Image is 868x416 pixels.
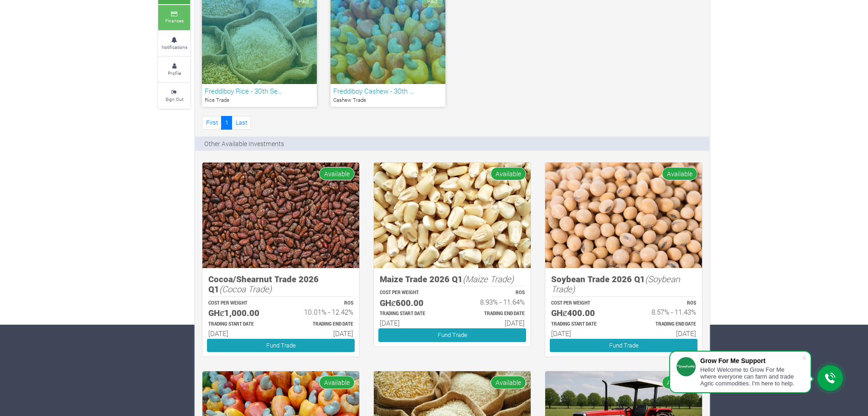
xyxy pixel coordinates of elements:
h6: 10.01% - 12.42% [289,308,353,316]
h6: 8.57% - 11.43% [632,308,696,316]
h6: [DATE] [380,319,444,327]
img: growforme image [545,163,702,268]
p: Estimated Trading End Date [632,321,696,328]
span: Available [662,376,697,389]
div: Grow For Me Support [700,357,801,364]
i: (Cocoa Trade) [219,283,272,295]
div: Hello! Welcome to Grow For Me where everyone can farm and trade Agric commodities. I'm here to help. [700,366,801,387]
a: Last [232,116,251,129]
a: Profile [158,57,190,82]
p: Other Available Investments [204,139,284,148]
p: Estimated Trading End Date [289,321,353,328]
small: Finances [165,17,184,24]
p: Cashew Trade [333,96,443,104]
h5: Cocoa/Shearnut Trade 2026 Q1 [208,274,353,295]
a: Notifications [158,31,190,56]
p: Estimated Trading Start Date [380,311,444,317]
p: ROS [460,290,525,296]
img: growforme image [202,163,359,268]
span: Available [319,376,355,389]
p: ROS [632,300,696,307]
h6: [DATE] [632,329,696,337]
small: Profile [168,70,181,76]
i: (Maize Trade) [463,273,514,284]
a: Fund Trade [550,339,697,352]
img: growforme image [374,163,531,268]
a: Fund Trade [378,328,526,342]
span: Available [491,167,526,180]
a: Sign Out [158,83,190,108]
span: Available [319,167,355,180]
p: COST PER WEIGHT [380,290,444,296]
h6: 8.93% - 11.64% [460,298,525,306]
a: First [202,116,222,129]
p: Estimated Trading Start Date [551,321,615,328]
small: Notifications [161,44,187,50]
span: Available [662,167,697,180]
p: COST PER WEIGHT [208,300,273,307]
h6: [DATE] [208,329,273,337]
h5: Soybean Trade 2026 Q1 [551,274,696,295]
span: Available [491,376,526,389]
h5: GHȼ600.00 [380,298,444,308]
p: ROS [289,300,353,307]
a: Finances [158,5,190,30]
h5: GHȼ1,000.00 [208,308,273,318]
h6: Freddiboy Cashew - 30th … [333,87,443,95]
p: Estimated Trading End Date [460,311,525,317]
h5: GHȼ400.00 [551,308,615,318]
a: Fund Trade [207,339,355,352]
h5: Maize Trade 2026 Q1 [380,274,525,284]
small: Sign Out [165,96,183,102]
nav: Page Navigation [202,116,251,129]
p: Rice Trade [205,96,314,104]
h6: [DATE] [551,329,615,337]
h6: [DATE] [289,329,353,337]
h6: [DATE] [460,319,525,327]
a: 1 [221,116,232,129]
h6: Freddiboy Rice - 30th Se… [205,87,314,95]
p: Estimated Trading Start Date [208,321,273,328]
p: COST PER WEIGHT [551,300,615,307]
i: (Soybean Trade) [551,273,680,295]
